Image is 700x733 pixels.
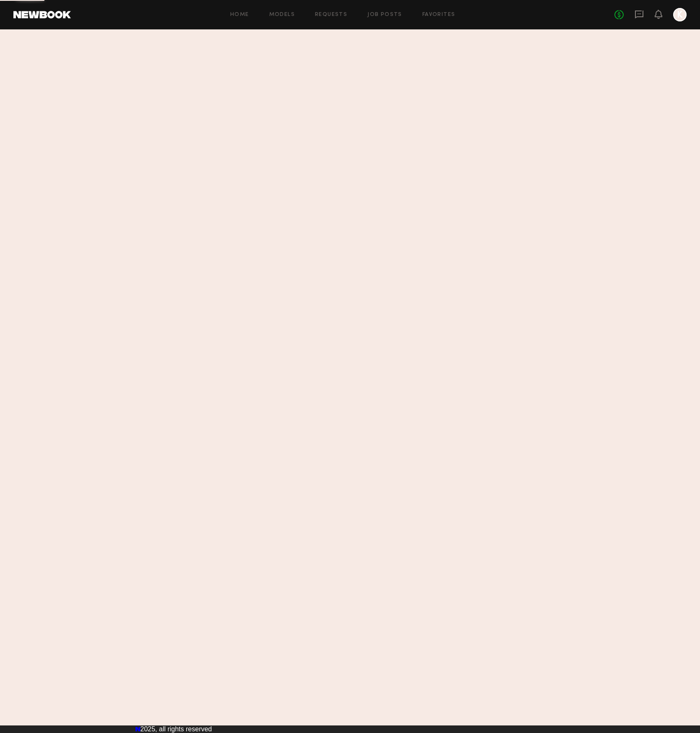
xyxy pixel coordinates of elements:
[315,12,347,18] a: Requests
[422,12,455,18] a: Favorites
[269,12,295,18] a: Models
[230,12,249,18] a: Home
[673,8,687,21] a: K
[141,725,212,733] span: 2025, all rights reserved
[367,12,402,18] a: Job Posts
